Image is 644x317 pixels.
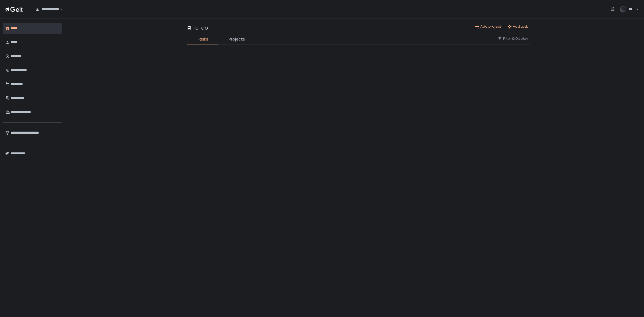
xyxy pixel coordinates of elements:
[507,24,528,29] button: Add task
[32,4,63,15] div: Search for option
[187,24,208,31] div: To-do
[498,36,528,41] button: Filter & Display
[59,7,59,12] input: Search for option
[229,36,245,42] span: Projects
[475,24,501,29] button: Add project
[197,36,208,42] span: Tasks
